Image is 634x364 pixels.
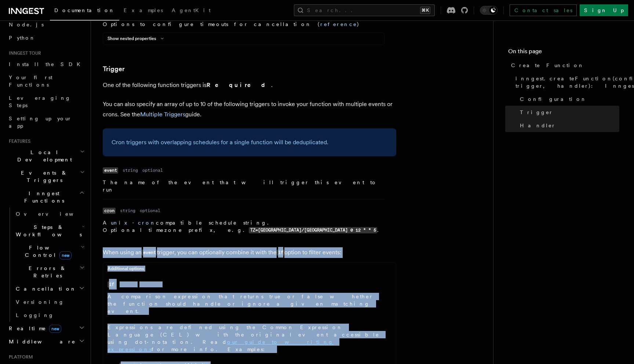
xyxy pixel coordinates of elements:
[6,71,86,91] a: Your first Functions
[6,112,86,132] a: Setting up your app
[120,208,135,214] dd: string
[103,167,118,174] code: event
[207,81,271,88] strong: Required
[520,95,587,103] span: Configuration
[59,251,72,259] span: new
[9,35,36,41] span: Python
[6,190,79,204] span: Inngest Functions
[13,309,86,322] a: Logging
[140,111,185,118] a: Multiple Triggers
[6,146,86,166] button: Local Development
[103,21,385,28] p: Options to configure timeouts for cancellation ( )
[103,99,396,120] p: You can also specify an array of up to 10 of the following triggers to invoke your function with ...
[6,166,86,187] button: Events & Triggers
[13,262,86,282] button: Errors & Retries
[13,241,86,262] button: Flow Controlnew
[520,122,556,129] span: Handler
[108,36,167,41] button: Show nested properties
[249,227,377,233] code: TZ=[GEOGRAPHIC_DATA]/[GEOGRAPHIC_DATA] 0 12 * * 5
[6,31,86,44] a: Python
[16,299,64,305] span: Versioning
[6,50,41,56] span: Inngest tour
[6,354,33,360] span: Platform
[294,4,435,16] button: Search...⌘K
[13,223,82,238] span: Steps & Workflows
[120,281,135,287] dd: string
[420,7,430,14] kbd: ⌘K
[16,211,91,217] span: Overview
[123,167,138,173] dd: string
[13,221,86,241] button: Steps & Workflows
[6,207,86,322] div: Inngest Functions
[9,95,71,108] span: Leveraging Steps
[9,116,72,129] span: Setting up your app
[103,219,385,234] p: A compatible schedule string. Optional timezone prefix, e.g. .
[124,7,163,13] span: Examples
[9,22,44,28] span: Node.js
[517,106,619,119] a: Trigger
[6,91,86,112] a: Leveraging Steps
[16,312,54,318] span: Logging
[517,92,619,106] a: Configuration
[139,281,160,287] dd: optional
[13,285,76,292] span: Cancellation
[13,244,81,259] span: Flow Control
[111,220,156,226] a: unix-cron
[6,58,86,71] a: Install the SDK
[103,247,396,258] p: When using an trigger, you can optionally combine it with the option to filter events:
[520,109,553,116] span: Trigger
[112,137,387,148] p: Cron triggers with overlapping schedules for a single function will be deduplicated.
[103,80,396,90] p: One of the following function triggers is .
[13,265,80,279] span: Errors & Retries
[6,169,80,184] span: Events & Triggers
[167,2,215,20] a: AgentKit
[6,338,76,345] span: Middleware
[103,208,116,214] code: cron
[108,293,380,315] p: A comparison expression that returns true or false whether the function should handle or ignore a...
[508,59,619,72] a: Create Function
[511,62,584,69] span: Create Function
[54,7,115,13] span: Documentation
[142,250,157,256] code: event
[108,324,380,353] p: Expressions are defined using the Common Expression Language (CEL) with the original event access...
[508,47,619,59] h4: On this page
[277,250,284,256] code: if
[119,2,167,20] a: Examples
[140,208,160,214] dd: optional
[6,138,30,144] span: Features
[103,266,396,275] div: Additional options
[6,322,86,335] button: Realtimenew
[50,2,119,21] a: Documentation
[172,7,211,13] span: AgentKit
[6,149,80,163] span: Local Development
[6,187,86,207] button: Inngest Functions
[13,295,86,309] a: Versioning
[9,61,85,67] span: Install the SDK
[103,179,385,193] p: The name of the event that will trigger this event to run
[6,18,86,31] a: Node.js
[510,4,577,16] a: Contact sales
[480,6,498,15] button: Toggle dark mode
[517,119,619,132] a: Handler
[6,335,86,348] button: Middleware
[580,4,628,16] a: Sign Up
[142,167,163,173] dd: optional
[320,21,357,27] a: reference
[9,74,52,88] span: Your first Functions
[13,207,86,221] a: Overview
[513,72,619,92] a: inngest.createFunction(configuration, trigger, handler): InngestFunction
[6,325,61,332] span: Realtime
[13,282,86,295] button: Cancellation
[108,339,334,352] a: our guide to writing expressions
[108,281,115,288] code: if
[49,325,61,333] span: new
[103,64,125,74] a: Trigger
